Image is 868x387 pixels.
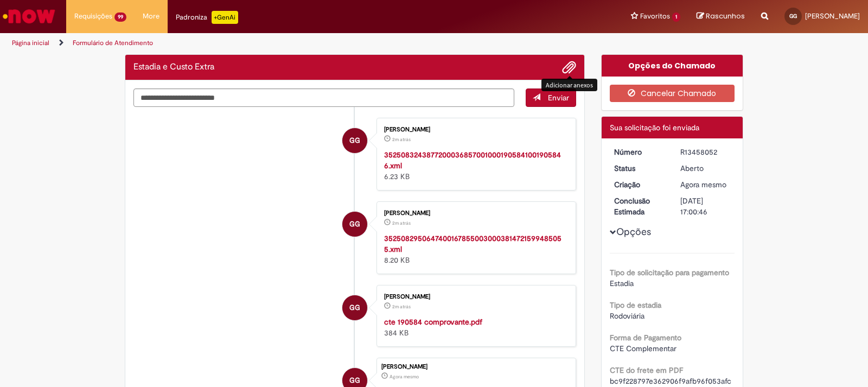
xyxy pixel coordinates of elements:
[384,317,482,327] a: cte 190584 comprovante.pdf
[342,128,367,153] div: GILVAN MUNIZ GONCALVES
[606,147,673,157] dt: Número
[610,311,644,321] span: Rodoviária
[349,211,360,237] span: GG
[74,11,112,22] span: Requisições
[176,11,238,24] div: Padroniza
[680,180,726,189] span: Agora mesmo
[562,60,576,74] button: Adicionar anexos
[392,136,411,143] span: 2m atrás
[349,128,360,154] span: GG
[212,11,238,24] p: +GenAi
[349,295,360,321] span: GG
[143,11,159,22] span: More
[610,333,681,342] b: Forma de Pagamento
[680,180,726,189] time: 28/08/2025 14:00:42
[384,210,565,217] div: [PERSON_NAME]
[392,220,411,226] span: 2m atrás
[680,195,731,217] div: [DATE] 17:00:46
[610,365,683,375] b: CTE do frete em PDF
[1,5,57,27] img: ServiceNow
[602,55,743,77] div: Opções do Chamado
[541,79,597,91] div: Adicionar anexos
[384,233,561,254] a: 35250829506474001678550030003814721599485055.xml
[610,85,735,102] button: Cancelar Chamado
[384,316,565,338] div: 384 KB
[390,373,419,380] time: 28/08/2025 14:00:42
[640,11,670,22] span: Favoritos
[392,303,411,310] span: 2m atrás
[672,12,680,22] span: 1
[680,179,731,190] div: 28/08/2025 14:00:42
[392,136,411,143] time: 28/08/2025 13:58:47
[342,212,367,237] div: GILVAN MUNIZ GONCALVES
[610,278,634,288] span: Estadia
[610,300,661,310] b: Tipo de estadia
[805,11,860,21] span: [PERSON_NAME]
[384,294,565,300] div: [PERSON_NAME]
[680,163,731,174] div: Aberto
[392,303,411,310] time: 28/08/2025 13:58:37
[789,12,797,20] span: GG
[381,364,570,370] div: [PERSON_NAME]
[610,344,676,353] span: CTE Complementar
[384,149,565,182] div: 6.23 KB
[133,62,214,72] h2: Estadia e Custo Extra Histórico de tíquete
[548,93,569,103] span: Enviar
[606,179,673,190] dt: Criação
[390,373,419,380] span: Agora mesmo
[12,39,49,47] a: Página inicial
[133,88,514,107] textarea: Digite sua mensagem aqui...
[114,12,126,22] span: 99
[697,11,745,22] a: Rascunhos
[392,220,411,226] time: 28/08/2025 13:58:43
[73,39,153,47] a: Formulário de Atendimento
[384,126,565,133] div: [PERSON_NAME]
[706,11,745,21] span: Rascunhos
[680,147,731,157] div: R13458052
[8,33,571,53] ul: Trilhas de página
[606,195,673,217] dt: Conclusão Estimada
[342,295,367,320] div: GILVAN MUNIZ GONCALVES
[384,150,561,170] a: 35250832438772000368570010001905841001905846.xml
[610,123,699,132] span: Sua solicitação foi enviada
[526,88,576,107] button: Enviar
[610,268,729,277] b: Tipo de solicitação para pagamento
[606,163,673,174] dt: Status
[384,233,565,265] div: 8.20 KB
